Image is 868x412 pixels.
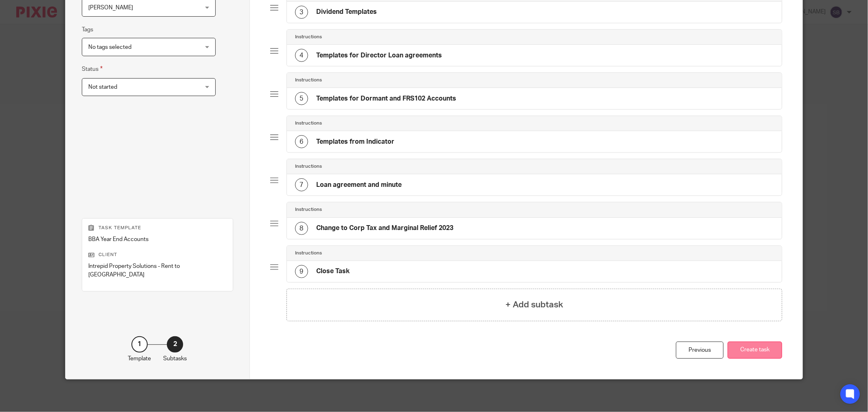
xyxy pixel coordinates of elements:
[82,64,103,74] label: Status
[316,51,442,60] h4: Templates for Director Loan agreements
[88,262,227,279] p: Intrepid Property Solutions - Rent to [GEOGRAPHIC_DATA]
[295,250,322,256] h4: Instructions
[128,355,151,363] p: Template
[295,135,308,148] div: 6
[505,298,563,311] h4: + Add subtask
[88,225,227,231] p: Task template
[295,49,308,62] div: 4
[163,355,187,363] p: Subtasks
[88,84,117,90] span: Not started
[295,34,322,40] h4: Instructions
[295,206,322,213] h4: Instructions
[295,163,322,170] h4: Instructions
[295,178,308,191] div: 7
[295,120,322,127] h4: Instructions
[295,6,308,19] div: 3
[88,5,133,11] span: [PERSON_NAME]
[131,336,148,353] div: 1
[316,181,402,189] h4: Loan agreement and minute
[88,235,227,243] p: BBA Year End Accounts
[316,138,394,146] h4: Templates from Indicator
[295,222,308,235] div: 8
[728,342,782,359] button: Create task
[167,336,183,353] div: 2
[295,265,308,278] div: 9
[88,252,227,258] p: Client
[295,92,308,105] div: 5
[88,44,131,50] span: No tags selected
[316,8,377,16] h4: Dividend Templates
[316,94,456,103] h4: Templates for Dormant and FRS102 Accounts
[295,77,322,83] h4: Instructions
[82,26,93,34] label: Tags
[676,342,724,359] div: Previous
[316,267,350,276] h4: Close Task
[316,224,453,232] h4: Change to Corp Tax and Marginal Relief 2023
